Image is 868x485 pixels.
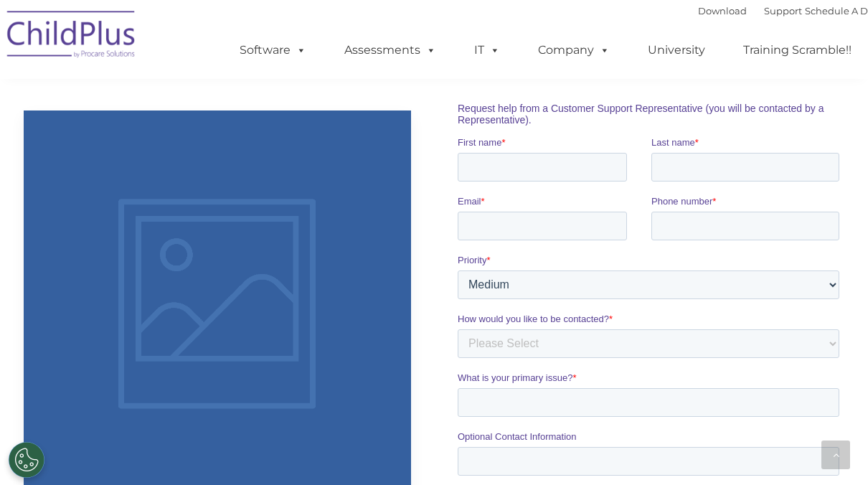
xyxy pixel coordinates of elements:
[729,36,866,65] a: Training Scramble!!
[524,36,624,65] a: Company
[460,36,514,65] a: IT
[330,36,450,65] a: Assessments
[698,5,747,17] a: Download
[633,36,720,65] a: University
[796,416,868,485] iframe: Chat Widget
[225,36,321,65] a: Software
[764,5,802,17] a: Support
